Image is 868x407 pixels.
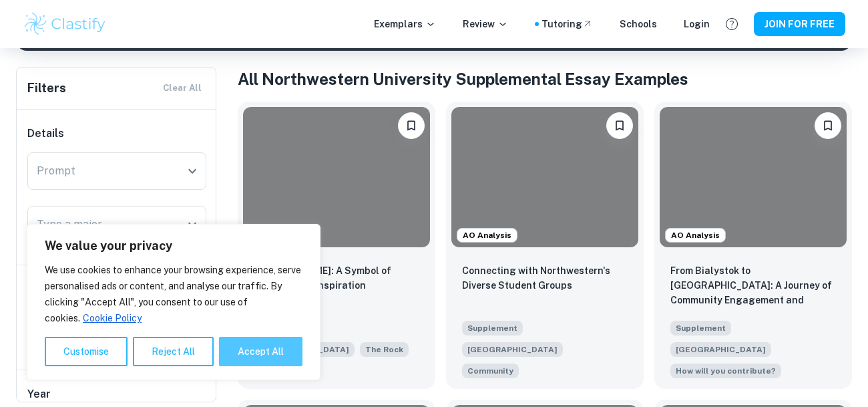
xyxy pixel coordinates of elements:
[27,126,206,142] h6: Details
[457,229,517,241] span: AO Analysis
[446,102,644,389] a: AO AnalysisPlease log in to bookmark exemplarsConnecting with Northwestern's Diverse Student Grou...
[27,79,66,98] h6: Filters
[23,11,107,37] img: Clastify logo
[462,362,519,378] span: Community and belonging matter at Northwestern. Tell us about one or more communities, networks, ...
[754,12,845,36] button: JOIN FOR FREE
[360,341,409,357] span: Painting “The Rock” is a tradition at Northwestern that invites all forms of expression—students ...
[238,102,435,389] a: AO AnalysisPlease log in to bookmark exemplarsReese Witherspoon: A Symbol of Success and Inspirat...
[720,13,743,35] button: Help and Feedback
[620,17,657,31] a: Schools
[254,263,419,293] p: Reese Witherspoon: A Symbol of Success and Inspiration
[670,321,731,335] span: Supplement
[684,17,710,31] a: Login
[541,17,593,31] a: Tutoring
[238,67,852,91] h1: All Northwestern University Supplemental Essay Examples
[463,17,508,31] p: Review
[219,337,302,366] button: Accept All
[27,224,320,380] div: We value your privacy
[815,112,841,139] button: Please log in to bookmark exemplars
[670,263,836,309] p: From Bialystok to Northwestern: A Journey of Community Engagement and Empowerment
[45,238,302,254] p: We value your privacy
[183,215,202,234] button: Open
[27,386,206,402] h6: Year
[670,362,781,378] span: We want to be sure we’re considering your application in the context of your personal experiences...
[462,321,523,335] span: Supplement
[183,162,202,180] button: Open
[670,342,771,357] span: [GEOGRAPHIC_DATA]
[462,342,563,357] span: [GEOGRAPHIC_DATA]
[398,112,425,139] button: Please log in to bookmark exemplars
[45,262,302,326] p: We use cookies to enhance your browsing experience, serve personalised ads or content, and analys...
[82,312,142,324] a: Cookie Policy
[133,337,214,366] button: Reject All
[374,17,436,31] p: Exemplars
[654,102,852,389] a: AO AnalysisPlease log in to bookmark exemplarsFrom Bialystok to Northwestern: A Journey of Commun...
[365,344,403,356] span: The Rock
[606,112,633,139] button: Please log in to bookmark exemplars
[467,365,513,377] span: Community
[45,337,128,366] button: Customise
[462,263,628,293] p: Connecting with Northwestern's Diverse Student Groups
[666,229,725,241] span: AO Analysis
[676,365,776,377] span: How will you contribute?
